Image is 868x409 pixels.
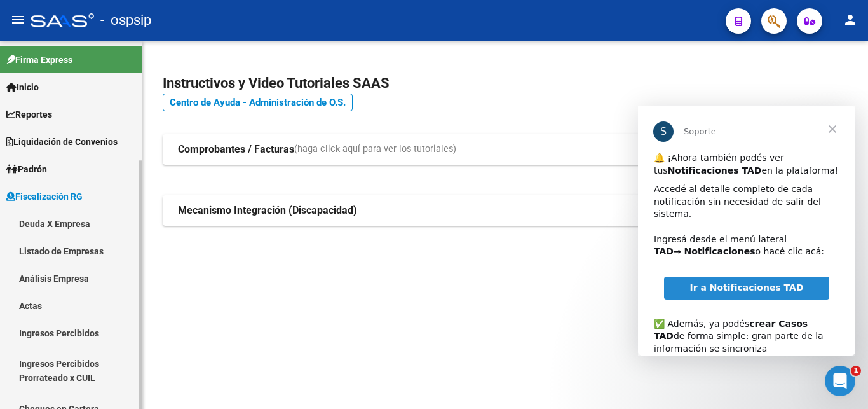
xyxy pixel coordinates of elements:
a: Centro de Ayuda - Administración de O.S. [163,94,353,111]
h2: Instructivos y Video Tutoriales SAAS [163,71,848,95]
strong: Mecanismo Integración (Discapacidad) [178,204,357,218]
span: Fiscalización RG [6,190,83,204]
span: Reportes [6,107,52,121]
span: Inicio [6,80,39,94]
strong: Comprobantes / Facturas [178,142,294,156]
mat-expansion-panel-header: Mecanismo Integración (Discapacidad) [163,195,848,226]
mat-expansion-panel-header: Comprobantes / Facturas(haga click aquí para ver los tutoriales) [163,134,848,165]
mat-icon: person [843,12,858,27]
span: (haga click aquí para ver los tutoriales) [294,142,456,156]
span: Liquidación de Convenios [6,135,118,149]
span: Firma Express [6,53,72,67]
iframe: Intercom live chat mensaje [638,106,855,356]
div: ✅ Además, ya podés de forma simple: gran parte de la información se sincroniza automáticamente y ... [16,199,201,286]
mat-icon: menu [10,12,25,27]
span: - ospsip [100,6,151,34]
span: 1 [851,366,861,376]
iframe: Intercom live chat [825,366,855,396]
span: Padrón [6,162,47,176]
